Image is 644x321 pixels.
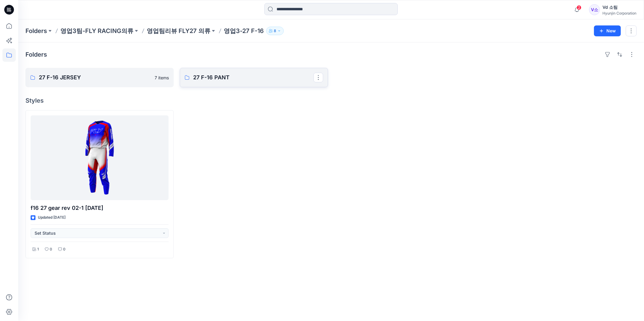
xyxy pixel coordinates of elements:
p: 8 [274,28,276,34]
h4: Styles [25,97,637,104]
button: New [594,25,621,36]
p: 27 F-16 PANT [193,73,314,82]
div: V소 [589,4,600,15]
a: 영업팀리뷰 FLY27 의류 [147,27,210,35]
p: 7 items [155,74,169,81]
a: Folders [25,27,47,35]
p: 0 [63,246,65,253]
a: 영업3팀-FLY RACING의류 [60,27,133,35]
button: 8 [266,27,284,35]
a: f16 27 gear rev 02-1 2025.03.24 [31,115,169,200]
p: 27 F-16 JERSEY [39,73,151,82]
div: Hyunjin Corporation [602,11,636,15]
a: 27 F-16 PANT [180,68,328,87]
p: 1 [37,246,39,253]
h4: Folders [25,51,47,58]
a: 27 F-16 JERSEY7 items [25,68,174,87]
p: f16 27 gear rev 02-1 [DATE] [31,204,169,212]
div: Vd 소팀 [602,4,636,11]
p: 영업3-27 F-16 [224,27,264,35]
span: 2 [577,5,582,10]
p: 0 [50,246,52,253]
p: Updated [DATE] [38,214,65,221]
